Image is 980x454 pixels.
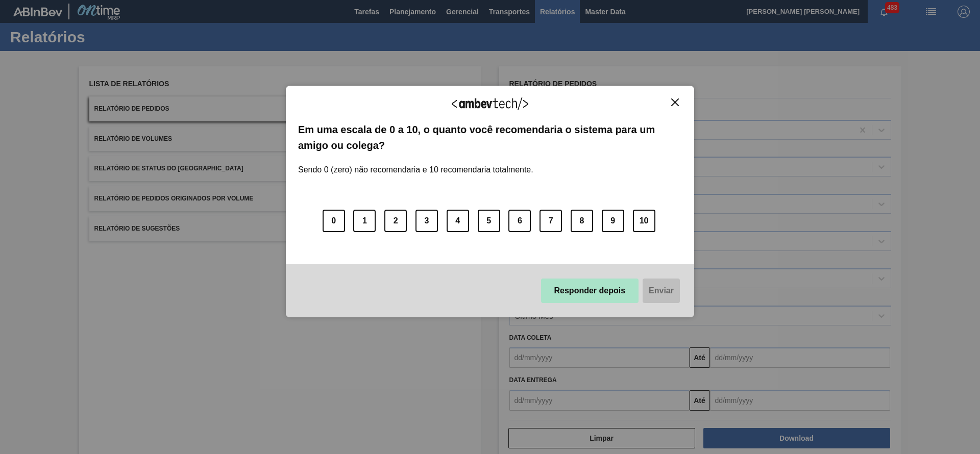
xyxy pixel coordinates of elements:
label: Sendo 0 (zero) não recomendaria e 10 recomendaria totalmente. [298,153,533,174]
img: Close [671,98,679,106]
button: 3 [415,210,438,232]
button: 8 [571,210,593,232]
button: 0 [323,210,345,232]
button: 4 [447,210,469,232]
button: 1 [353,210,376,232]
button: 7 [540,210,562,232]
button: 5 [478,210,500,232]
button: 10 [633,210,655,232]
button: 2 [384,210,407,232]
button: Responder depois [541,279,639,303]
button: 9 [602,210,624,232]
label: Em uma escala de 0 a 10, o quanto você recomendaria o sistema para um amigo ou colega? [298,122,682,153]
button: 6 [508,210,531,232]
img: Logo Ambevtech [452,97,528,110]
button: Close [668,98,682,107]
